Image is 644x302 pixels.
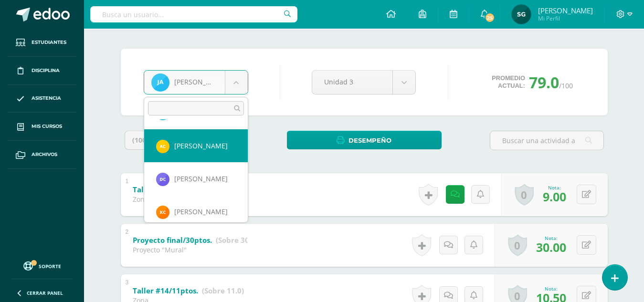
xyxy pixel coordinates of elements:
span: [PERSON_NAME] [174,207,228,216]
img: df6ae8b6a1ac1a2042735aba79478f0f.png [156,173,169,186]
img: 29f9306ef4e080b1aeaa907e38ce8735.png [156,140,169,153]
img: c71bd9dae6a6c30c7b5b280d852bd3c9.png [156,206,169,219]
span: [PERSON_NAME] [174,141,228,150]
span: [PERSON_NAME] [174,174,228,183]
